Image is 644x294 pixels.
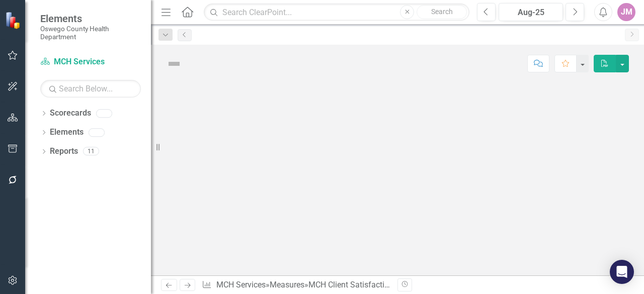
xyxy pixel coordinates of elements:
[417,5,467,19] button: Search
[499,3,563,21] button: Aug-25
[502,7,559,19] div: Aug-25
[166,56,182,72] img: Not Defined
[40,56,141,68] a: MCH Services
[83,147,99,156] div: 11
[202,279,390,291] div: » »
[270,280,304,289] a: Measures
[40,80,141,97] input: Search Below...
[50,127,84,138] a: Elements
[50,108,91,119] a: Scorecards
[40,25,141,41] small: Oswego County Health Department
[610,260,634,284] div: Open Intercom Messenger
[308,280,420,289] div: MCH Client Satisfaction Survey
[617,3,635,21] button: JM
[204,4,469,21] input: Search ClearPoint...
[50,146,78,157] a: Reports
[5,11,23,29] img: ClearPoint Strategy
[431,8,453,16] span: Search
[40,13,141,25] span: Elements
[216,280,266,289] a: MCH Services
